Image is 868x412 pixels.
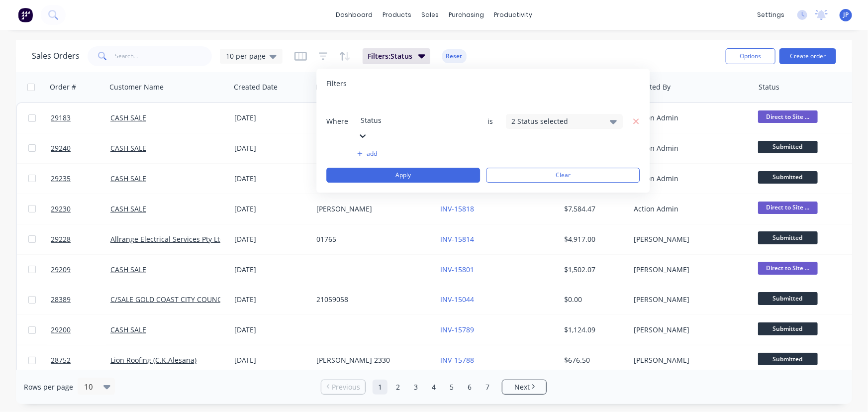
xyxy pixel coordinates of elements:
div: Action Admin [634,113,744,123]
span: Direct to Site ... [758,262,818,274]
span: 29235 [51,174,71,184]
div: productivity [489,7,537,22]
div: [PERSON_NAME] [634,355,744,365]
a: Page 1 is your current page [373,380,387,395]
div: [DATE] [234,325,308,335]
button: Options [726,48,775,64]
a: Page 2 [390,380,405,395]
div: Action Admin [634,174,744,184]
div: [DATE] [234,204,308,214]
div: Created Date [234,82,278,92]
div: [DATE] [234,174,308,184]
img: Factory [18,7,33,22]
div: [PERSON_NAME] 2330 [316,355,427,365]
span: Submitted [758,141,818,153]
a: CASH SALE [110,174,146,183]
input: Search... [115,46,212,66]
div: [PERSON_NAME] [634,325,744,335]
span: Submitted [758,171,818,184]
a: CASH SALE [110,204,146,213]
div: Status [361,115,442,125]
a: 29183 [51,103,110,133]
button: Create order [779,48,836,64]
div: [DATE] [234,143,308,153]
div: $1,502.07 [565,265,623,275]
span: 29183 [51,113,71,123]
div: settings [752,7,789,22]
a: 29209 [51,255,110,285]
div: [PERSON_NAME] [634,234,744,244]
div: purchasing [444,7,489,22]
span: Submitted [758,322,818,335]
div: $676.50 [565,355,623,365]
a: 29228 [51,224,110,254]
span: Rows per page [24,382,73,392]
div: Created By [634,82,671,92]
div: [PERSON_NAME] [316,204,427,214]
div: [PERSON_NAME] [634,295,744,305]
span: Filters [326,79,347,89]
a: Page 7 [480,380,495,395]
a: 29235 [51,164,110,194]
a: Previous page [321,382,365,392]
span: Direct to Site ... [758,110,818,123]
span: Where [326,116,356,126]
h1: Sales Orders [32,51,80,61]
a: CASH SALE [110,325,146,334]
a: 29230 [51,194,110,224]
a: 28752 [51,345,110,375]
div: 01765 [316,234,427,244]
span: 29230 [51,204,71,214]
a: Next page [502,382,546,392]
a: Page 4 [426,380,441,395]
div: PO # [316,82,332,92]
a: INV-15788 [440,355,474,365]
span: 29200 [51,325,71,335]
span: Submitted [758,353,818,365]
ul: Pagination [317,380,551,395]
a: 28389 [51,285,110,314]
div: $7,584.47 [565,204,623,214]
a: dashboard [331,7,378,22]
div: $4,917.00 [565,234,623,244]
span: 29240 [51,143,71,153]
a: INV-15818 [440,204,474,213]
span: Submitted [758,231,818,244]
a: CASH SALE [110,113,146,122]
span: Direct to Site ... [758,202,818,214]
div: sales [416,7,444,22]
div: Customer Name [109,82,164,92]
div: $0.00 [565,295,623,305]
div: [DATE] [234,234,308,244]
span: 10 per page [226,51,266,61]
div: 21059058 [316,295,427,305]
div: Action Admin [634,143,744,153]
div: Action Admin [634,204,744,214]
div: $1,124.09 [565,325,623,335]
button: Clear [486,168,640,183]
span: Filters: Status [368,51,412,61]
span: Previous [332,382,360,392]
a: CASH SALE [110,265,146,274]
button: add [357,150,474,158]
div: [PERSON_NAME] [634,265,744,275]
button: Reset [442,49,467,63]
span: 28752 [51,355,71,365]
div: Status [759,82,779,92]
span: Submitted [758,292,818,305]
a: Allrange Electrical Services Pty Ltd [110,234,224,244]
a: C/SALE GOLD COAST CITY COUNCIL [110,295,227,304]
a: INV-15789 [440,325,474,334]
a: INV-15044 [440,295,474,304]
div: [DATE] [234,113,308,123]
a: INV-15814 [440,234,474,244]
a: Lion Roofing (C.K.Alesana) [110,355,196,365]
div: 2 Status selected [511,116,601,126]
div: [DATE] [234,265,308,275]
button: Apply [326,168,480,183]
span: 29228 [51,234,71,244]
span: JP [843,10,849,19]
a: Page 6 [462,380,477,395]
a: Page 3 [408,380,423,395]
button: Filters:Status [363,48,430,64]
